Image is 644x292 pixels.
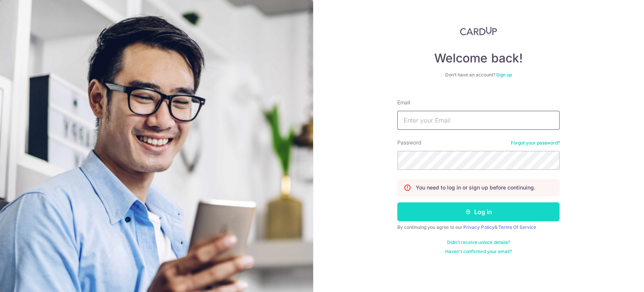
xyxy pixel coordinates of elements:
a: Forgot your password? [510,140,559,146]
a: Terms Of Service [498,224,536,230]
label: Email [397,99,410,106]
a: Privacy Policy [463,224,494,230]
img: CardUp Logo [460,26,497,36]
div: Don’t have an account? [397,72,559,78]
a: Haven't confirmed your email? [445,249,512,255]
h4: Welcome back! [397,51,559,66]
a: Sign up [496,72,512,78]
p: You need to log in or sign up before continuing. [416,184,535,191]
button: Log in [397,202,559,221]
label: Password [397,139,421,146]
input: Enter your Email [397,111,559,130]
div: By continuing you agree to our & [397,224,559,230]
a: Didn't receive unlock details? [447,239,510,245]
